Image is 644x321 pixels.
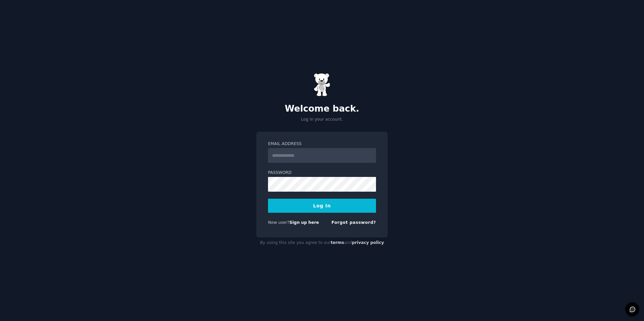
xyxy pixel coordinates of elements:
a: Sign up here [289,220,319,225]
a: terms [331,240,344,245]
img: Gummy Bear [314,73,330,97]
span: New user? [268,220,289,225]
a: privacy policy [352,240,384,245]
p: Log in your account. [256,117,388,123]
label: Password [268,170,376,176]
div: By using this site you agree to our and [256,238,388,248]
h2: Welcome back. [256,104,388,114]
label: Email Address [268,141,376,147]
button: Log In [268,199,376,213]
a: Forgot password? [331,220,376,225]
